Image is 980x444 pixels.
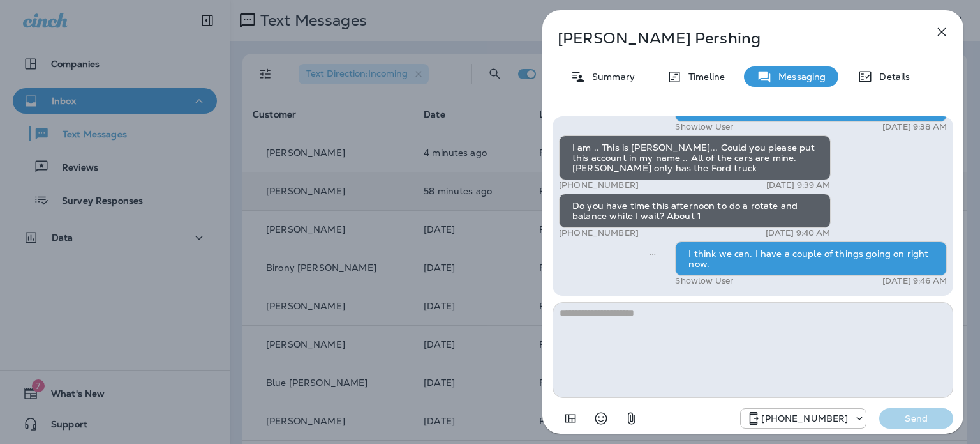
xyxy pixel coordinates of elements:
[682,72,725,82] p: Timeline
[761,413,848,424] p: [PHONE_NUMBER]
[882,276,947,286] p: [DATE] 9:46 AM
[873,72,910,82] p: Details
[675,122,733,132] p: Showlow User
[588,406,614,431] button: Select an emoji
[558,406,583,431] button: Add in a premade template
[772,72,826,82] p: Messaging
[558,29,906,47] p: [PERSON_NAME] Pershing
[559,194,831,228] div: Do you have time this afternoon to do a rotate and balance while I wait? About 1
[675,241,947,276] div: I think we can. I have a couple of things going on right now.
[766,180,831,190] p: [DATE] 9:39 AM
[559,228,639,238] p: [PHONE_NUMBER]
[675,276,733,286] p: Showlow User
[559,135,831,180] div: I am .. This is [PERSON_NAME]... Could you please put this account in my name .. All of the cars ...
[882,122,947,132] p: [DATE] 9:38 AM
[766,228,831,238] p: [DATE] 9:40 AM
[741,411,866,426] div: +1 (928) 232-1970
[559,180,639,190] p: [PHONE_NUMBER]
[586,72,635,82] p: Summary
[650,247,656,259] span: Sent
